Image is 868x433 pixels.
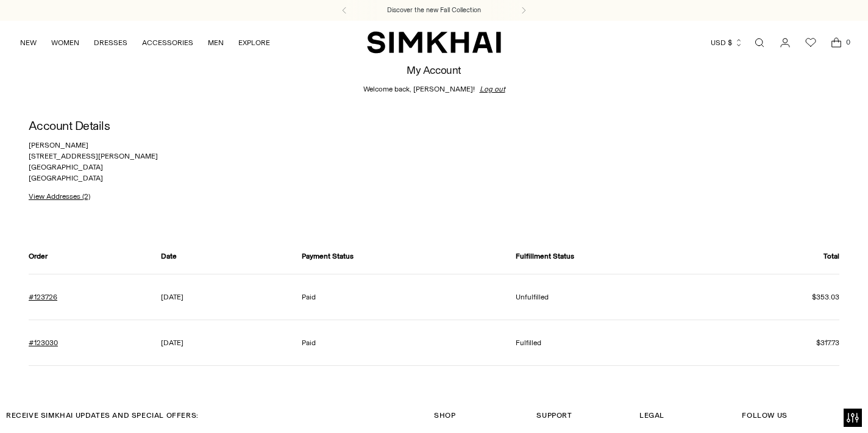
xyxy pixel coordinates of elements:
time: [DATE] [161,338,183,347]
td: $353.03 [729,274,840,320]
td: Paid [285,274,499,320]
a: DRESSES [94,29,127,56]
h2: Account Details [29,119,839,132]
a: NEW [20,29,37,56]
a: EXPLORE [238,29,270,56]
td: Fulfilled [499,320,729,365]
span: Legal [639,411,664,420]
time: [DATE] [161,293,183,301]
a: Open search modal [747,30,772,55]
td: $317.73 [729,320,840,365]
a: Wishlist [799,30,823,55]
p: [PERSON_NAME] [STREET_ADDRESS][PERSON_NAME] [GEOGRAPHIC_DATA] [GEOGRAPHIC_DATA] [29,140,839,184]
a: Go to the account page [773,30,797,55]
a: View Addresses (2) [29,191,90,202]
a: Order number #123726 [29,292,57,302]
span: 0 [842,37,853,48]
span: Shop [434,411,455,420]
th: Order [29,251,144,274]
th: Date [144,251,285,274]
a: ACCESSORIES [142,29,193,56]
a: MEN [208,29,224,56]
a: Open cart modal [824,30,848,55]
a: Log out [480,84,505,95]
div: Welcome back, [PERSON_NAME]! [363,84,505,95]
a: SIMKHAI [367,30,501,54]
td: Unfulfilled [499,274,729,320]
h1: My Account [407,64,461,76]
a: WOMEN [51,29,79,56]
td: Paid [285,320,499,365]
th: Total [729,251,840,274]
a: Discover the new Fall Collection [387,5,481,15]
button: USD $ [711,29,743,56]
span: Follow Us [742,411,787,420]
a: Order number #123030 [29,337,58,348]
span: RECEIVE SIMKHAI UPDATES AND SPECIAL OFFERS: [6,411,199,420]
th: Fulfillment Status [499,251,729,274]
span: Support [536,411,572,420]
th: Payment Status [285,251,499,274]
